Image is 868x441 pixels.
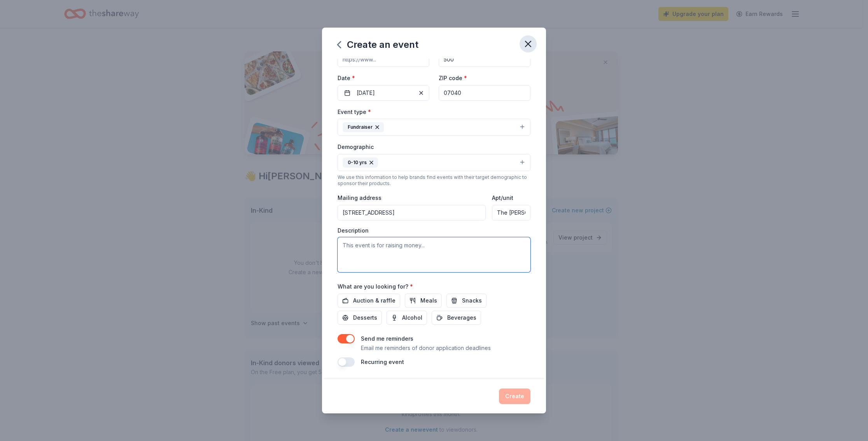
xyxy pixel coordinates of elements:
span: Alcohol [402,313,422,322]
p: Email me reminders of donor application deadlines [361,343,491,353]
span: Meals [420,296,437,305]
div: Create an event [338,38,418,51]
span: Snacks [462,296,482,305]
button: Meals [405,294,442,308]
label: Description [338,227,369,234]
label: Send me reminders [361,335,413,342]
button: Auction & raffle [338,294,400,308]
label: Demographic [338,143,374,151]
input: # [492,205,530,220]
div: We use this information to help brands find events with their target demographic to sponsor their... [338,174,530,187]
button: Fundraiser [338,119,530,136]
span: Auction & raffle [353,296,395,305]
input: 12345 (U.S. only) [439,85,530,101]
span: Beverages [447,313,476,322]
button: Beverages [432,311,481,325]
label: Recurring event [361,359,404,365]
button: [DATE] [338,85,429,101]
button: Desserts [338,311,382,325]
div: Fundraiser [343,122,384,132]
label: Event type [338,108,371,116]
span: Desserts [353,313,377,322]
input: 20 [439,51,530,67]
label: Date [338,74,429,82]
button: Snacks [446,294,486,308]
button: Alcohol [387,311,427,325]
label: ZIP code [439,74,467,82]
input: Enter a US address [338,205,486,220]
label: What are you looking for? [338,283,413,290]
input: https://www... [338,51,429,67]
label: Apt/unit [492,194,513,202]
div: 0-10 yrs [343,157,378,168]
button: 0-10 yrs [338,154,530,171]
label: Mailing address [338,194,381,202]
